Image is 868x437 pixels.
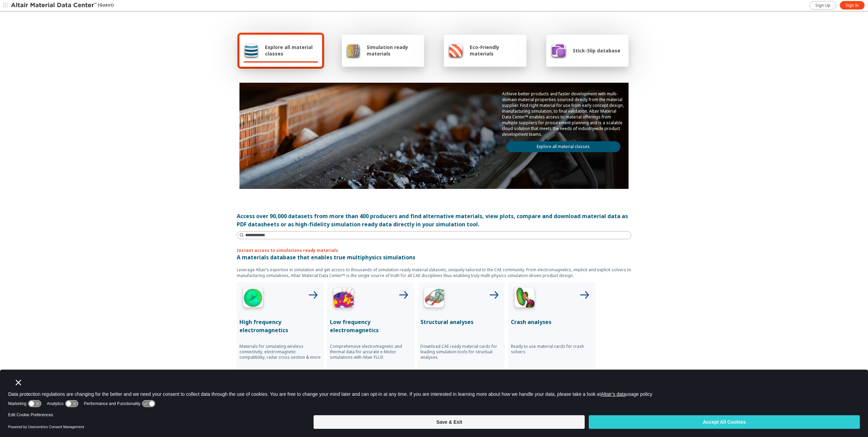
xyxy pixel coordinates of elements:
span: Sign In [846,3,859,8]
img: Structural Analyses Icon [420,285,448,312]
p: Achieve better products and faster development with multi-domain material properties sourced dire... [502,91,624,137]
span: Stick-Slip database [573,47,620,54]
span: Eco-Friendly materials [470,44,522,57]
p: Ready to use material cards for crash solvers [511,344,592,355]
a: Sign Up [809,1,836,10]
p: Instant access to simulations ready materials [237,247,631,253]
p: Materials for simulating wireless connectivity, electromagnetic compatibility, radar cross sectio... [239,344,321,360]
p: Leverage Altair’s expertise in simulation and get access to thousands of simulation ready materia... [237,267,631,278]
p: Low frequency electromagnetics [330,318,412,334]
button: High Frequency IconHigh frequency electromagneticsMaterials for simulating wireless connectivity,... [237,282,324,370]
a: Explore all material classes [506,141,620,152]
img: Low Frequency Icon [330,285,357,312]
img: Crash Analyses Icon [511,285,538,312]
img: Simulation ready materials [346,42,361,59]
img: Eco-Friendly materials [448,42,464,59]
span: Simulation ready materials [367,44,420,57]
span: Explore all material classes [265,44,318,57]
button: Structural Analyses IconStructural analysesDownload CAE ready material cards for leading simulati... [418,282,505,370]
img: Explore all material classes [244,42,259,59]
p: A materials database that enables true multiphysics simulations [237,253,631,261]
button: Low Frequency IconLow frequency electromagneticsComprehensive electromagnetic and thermal data fo... [327,282,414,370]
p: Download CAE ready material cards for leading simulation tools for structual analyses [420,344,502,360]
img: Stick-Slip database [550,42,567,59]
img: High Frequency Icon [239,285,267,312]
a: Sign In [840,1,865,10]
p: Comprehensive electromagnetic and thermal data for accurate e-Motor simulations with Altair FLUX [330,344,412,360]
p: Structural analyses [420,318,502,326]
button: Crash Analyses IconCrash analysesReady to use material cards for crash solvers [508,282,595,370]
img: Altair Material Data Center [11,2,98,9]
p: High frequency electromagnetics [239,318,321,334]
div: (Guest) [11,2,114,9]
p: Crash analyses [511,318,592,326]
span: Sign Up [815,3,831,8]
div: Access over 90,000 datasets from more than 400 producers and find alternative materials, view plo... [237,212,631,228]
